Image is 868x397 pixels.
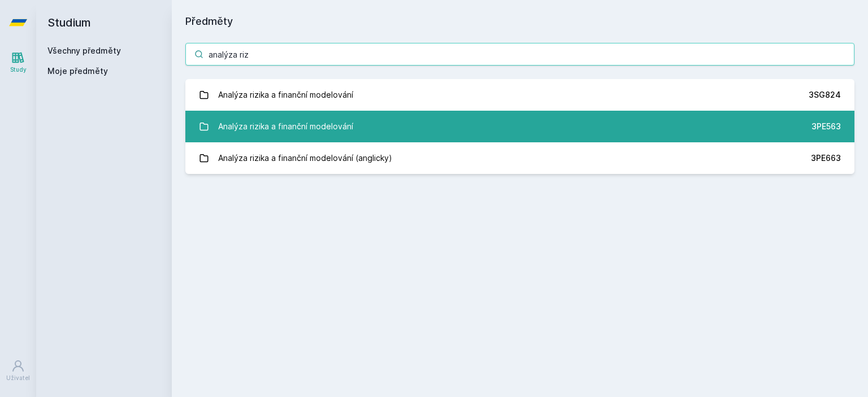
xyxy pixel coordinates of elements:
[47,66,108,77] span: Moje předměty
[2,45,34,80] a: Study
[185,142,854,174] a: Analýza rizika a finanční modelování (anglicky) 3PE663
[2,354,34,388] a: Uživatel
[811,121,841,132] div: 3PE563
[185,79,854,111] a: Analýza rizika a finanční modelování 3SG824
[811,152,841,164] div: 3PE663
[218,147,392,169] div: Analýza rizika a finanční modelování (anglicky)
[185,14,854,29] h1: Předměty
[218,84,353,106] div: Analýza rizika a finanční modelování
[185,111,854,142] a: Analýza rizika a finanční modelování 3PE563
[185,43,854,66] input: Název nebo ident předmětu…
[809,89,841,101] div: 3SG824
[6,374,30,382] div: Uživatel
[218,115,353,138] div: Analýza rizika a finanční modelování
[47,46,121,55] a: Všechny předměty
[10,66,27,74] div: Study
